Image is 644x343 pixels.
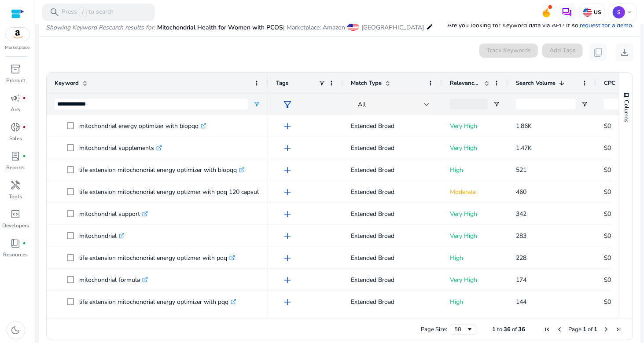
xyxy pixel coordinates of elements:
[516,232,526,240] span: 283
[79,161,245,179] p: life extension mitochondrial energy optimizer with biopqq
[282,187,293,197] span: add
[604,276,637,284] span: $0.5 - $0.75
[79,227,125,245] p: mitochondrial
[11,106,21,113] p: Ads
[450,139,500,157] p: Very High
[351,139,434,157] p: Extended Broad
[604,166,637,174] span: $0.5 - $0.75
[516,254,526,262] span: 228
[492,325,496,333] span: 1
[11,93,21,103] span: campaign
[79,293,236,311] p: life extension mitochondrial energy optimizer with pqq
[7,164,25,171] p: Reports
[23,154,26,158] span: fiber_manual_record
[604,298,637,306] span: $0.5 - $0.75
[55,99,248,109] input: Keyword Filter Input
[79,117,206,135] p: mitochondrial energy optimizer with biopqq
[450,293,500,311] p: High
[454,325,466,333] div: 50
[450,79,481,87] span: Relevance Score
[79,271,148,289] p: mitochondrial formula
[253,101,260,108] button: Open Filter Menu
[11,180,21,190] span: handyman
[282,165,293,175] span: add
[23,125,26,129] span: fiber_manual_record
[512,325,517,333] span: of
[603,326,610,333] div: Next Page
[46,23,155,32] i: Showing Keyword Research results for:
[450,227,500,245] p: Very High
[421,325,447,333] div: Page Size:
[55,79,79,87] span: Keyword
[604,254,637,262] span: $0.5 - $0.75
[516,79,556,87] span: Search Volume
[6,77,25,84] p: Product
[351,271,434,289] p: Extended Broad
[450,183,500,201] p: Moderate
[282,231,293,241] span: add
[11,209,21,219] span: code_blocks
[604,79,615,87] span: CPC
[493,101,500,108] button: Open Filter Menu
[11,151,21,161] span: lab_profile
[615,326,622,333] div: Last Page
[23,96,26,100] span: fiber_manual_record
[49,7,60,18] span: search
[351,161,434,179] p: Extended Broad
[62,7,114,17] p: Press to search
[361,23,424,32] span: [GEOGRAPHIC_DATA]
[282,209,293,219] span: add
[2,222,29,230] p: Developers
[282,297,293,307] span: add
[616,44,633,61] button: download
[568,325,581,333] span: Page
[556,326,563,333] div: Previous Page
[351,227,434,245] p: Extended Broad
[157,23,283,32] span: Mitochondrial Health for Women with PCOS
[583,325,586,333] span: 1
[450,161,500,179] p: High
[351,249,434,267] p: Extended Broad
[351,205,434,223] p: Extended Broad
[6,28,29,41] img: amazon.svg
[581,101,588,108] button: Open Filter Menu
[516,99,576,109] input: Search Volume Filter Input
[594,325,597,333] span: 1
[5,44,30,51] p: Marketplace
[426,22,433,32] mat-icon: edit
[604,188,637,196] span: $0.5 - $0.75
[588,325,592,333] span: of
[450,117,500,135] p: Very High
[9,193,22,201] p: Tools
[613,6,625,18] p: S
[4,251,28,259] p: Resources
[79,205,148,223] p: mitochondrial support
[604,144,641,152] span: $0.37 - $0.56
[11,122,21,132] span: donut_small
[11,64,21,74] span: inventory_2
[619,47,630,58] span: download
[79,183,273,201] p: life extension mitochondrial energy optizmer with pqq 120 capsules
[626,9,633,16] span: keyboard_arrow_down
[604,232,641,240] span: $0.49 - $0.74
[282,99,293,110] span: filter_alt
[11,238,21,248] span: book_4
[450,249,500,267] p: High
[504,325,511,333] span: 36
[351,117,434,135] p: Extended Broad
[79,139,162,157] p: mitochondrial supplements
[282,275,293,285] span: add
[497,325,502,333] span: to
[351,293,434,311] p: Extended Broad
[592,9,601,16] p: US
[282,121,293,131] span: add
[516,122,532,130] span: 1.86K
[516,188,526,196] span: 460
[583,8,592,17] img: us.svg
[23,241,26,245] span: fiber_manual_record
[622,100,630,122] span: Columns
[516,166,526,174] span: 521
[351,183,434,201] p: Extended Broad
[450,324,476,335] div: Page Size
[282,253,293,263] span: add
